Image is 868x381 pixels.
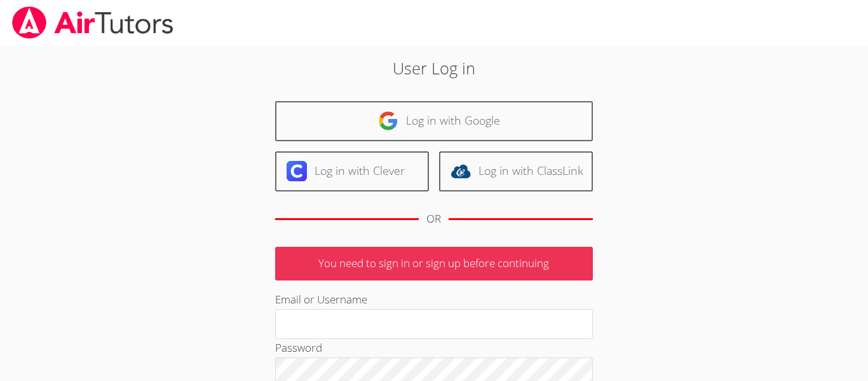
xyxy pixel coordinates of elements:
img: airtutors_banner-c4298cdbf04f3fff15de1276eac7730deb9818008684d7c2e4769d2f7ddbe033.png [11,6,175,39]
label: Email or Username [275,292,367,307]
div: OR [426,210,441,228]
label: Password [275,340,322,355]
a: Log in with ClassLink [439,151,593,191]
p: You need to sign in or sign up before continuing [275,247,593,281]
img: google-logo-50288ca7cdecda66e5e0955fdab243c47b7ad437acaf1139b6f446037453330a.svg [378,111,398,131]
h2: User Log in [200,56,668,80]
img: classlink-logo-d6bb404cc1216ec64c9a2012d9dc4662098be43eaf13dc465df04b49fa7ab582.svg [451,161,471,181]
img: clever-logo-6eab21bc6e7a338710f1a6ff85c0baf02591cd810cc4098c63d3a4b26e2feb20.svg [287,161,307,181]
a: Log in with Google [275,101,593,141]
a: Log in with Clever [275,151,429,191]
